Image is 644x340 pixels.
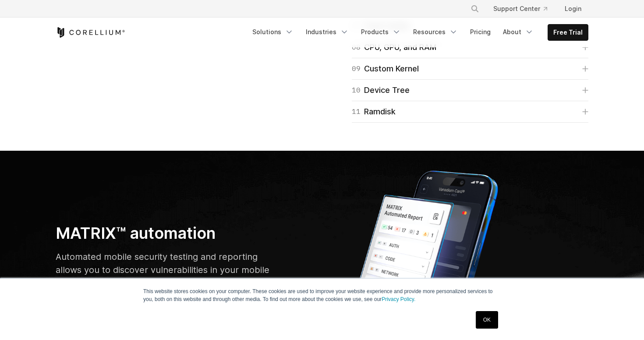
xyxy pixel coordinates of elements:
[382,296,415,302] a: Privacy Policy.
[352,84,410,96] div: Device Tree
[408,24,463,40] a: Resources
[247,24,299,40] a: Solutions
[143,287,501,303] p: This website stores cookies on your computer. These cookies are used to improve your website expe...
[56,251,269,288] span: Automated mobile security testing and reporting allows you to discover vulnerabilities in your mo...
[486,1,554,17] a: Support Center
[352,106,588,118] a: 11Ramdisk
[352,63,361,75] span: 09
[558,1,588,17] a: Login
[498,24,539,40] a: About
[352,63,419,75] div: Custom Kernel
[352,84,588,96] a: 10Device Tree
[548,25,588,40] a: Free Trial
[56,223,270,243] h3: MATRIX™ automation
[301,24,354,40] a: Industries
[352,63,588,75] a: 09Custom Kernel
[476,311,498,329] a: OK
[460,1,588,17] div: Navigation Menu
[356,24,406,40] a: Products
[467,1,483,17] button: Search
[352,84,361,96] span: 10
[352,106,361,118] span: 11
[247,24,588,41] div: Navigation Menu
[56,27,125,38] a: Corellium Home
[352,106,396,118] div: Ramdisk
[465,24,496,40] a: Pricing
